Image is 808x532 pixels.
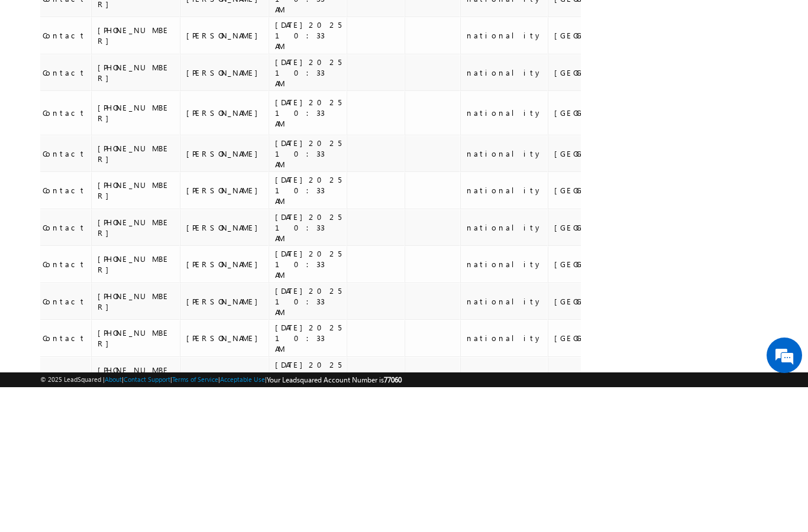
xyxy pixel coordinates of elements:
div: Contact [43,138,86,149]
div: [PERSON_NAME] [186,293,264,304]
div: nationality [467,101,542,112]
div: nationality [467,175,542,186]
span: © 2025 LeadSquared | | | | | [40,519,402,530]
a: Contact Support [124,520,170,528]
div: [GEOGRAPHIC_DATA] [554,252,641,263]
div: [DATE]2025 10:33 AM [275,242,341,274]
div: nationality [467,404,542,414]
div: [PERSON_NAME] [186,175,264,186]
textarea: Type your message and hit 'Enter' [15,109,216,354]
div: Contact [43,478,86,488]
div: [PHONE_NUMBER] [98,133,174,154]
div: nationality [467,138,542,149]
div: [DATE]2025 10:33 AM [275,54,341,86]
div: [DATE]2025 10:33 AM [275,393,341,425]
div: [PERSON_NAME] [186,212,264,223]
div: Contact [43,175,86,186]
div: [PERSON_NAME] [186,138,264,149]
div: [PHONE_NUMBER] [98,472,174,494]
div: [PHONE_NUMBER] [98,22,174,43]
div: [GEOGRAPHIC_DATA] [554,404,641,414]
div: Contact [43,441,86,452]
div: nationality [467,27,542,38]
em: Start Chat [160,364,215,380]
div: [DATE]2025 10:33 AM [275,128,341,160]
div: [DATE]2025 10:33 AM [275,164,341,196]
div: [GEOGRAPHIC_DATA] [554,175,641,186]
div: [GEOGRAPHIC_DATA] [554,212,641,223]
div: [PERSON_NAME] [186,478,264,488]
div: Contact [43,404,86,414]
div: nationality [467,478,542,488]
div: [PHONE_NUMBER] [98,510,174,531]
div: nationality [467,252,542,263]
div: [GEOGRAPHIC_DATA] [554,293,641,304]
div: nationality [467,293,542,304]
div: [GEOGRAPHIC_DATA] [554,64,641,75]
div: [PHONE_NUMBER] [98,288,174,309]
div: nationality [467,64,542,75]
div: [DATE]2025 10:33 AM [275,202,341,233]
div: Contact [43,212,86,223]
div: [PHONE_NUMBER] [98,398,174,420]
div: [DATE]2025 10:33 AM [275,356,341,388]
div: [GEOGRAPHIC_DATA] [554,101,641,112]
span: Your Leadsquared Account Number is [267,520,402,529]
div: [GEOGRAPHIC_DATA] [554,27,641,38]
div: [PERSON_NAME] [186,64,264,75]
div: Contact [43,330,86,340]
div: [GEOGRAPHIC_DATA] [554,138,641,149]
div: Contact [43,515,86,525]
div: nationality [467,515,542,525]
div: [DATE]2025 10:33 AM [275,319,341,351]
div: Contact [43,252,86,263]
span: 77060 [384,520,402,529]
div: [GEOGRAPHIC_DATA] [554,441,641,452]
div: [GEOGRAPHIC_DATA] [554,478,641,488]
div: nationality [467,330,542,340]
div: [PERSON_NAME] [186,367,264,378]
div: [PERSON_NAME] [186,101,264,112]
div: Chat with us now [62,62,199,77]
div: [PHONE_NUMBER] [98,59,174,80]
div: [PERSON_NAME] [186,404,264,414]
div: [PERSON_NAME] [186,252,264,263]
div: [PHONE_NUMBER] [98,96,174,117]
div: [PERSON_NAME] [186,27,264,38]
div: [PHONE_NUMBER] [98,247,174,268]
div: [DATE]2025 10:33 AM [275,467,341,499]
div: nationality [467,441,542,452]
div: [DATE]2025 10:33 AM [275,90,341,122]
div: [DATE]2025 10:33 AM [275,17,341,48]
div: nationality [467,367,542,378]
img: d_60004797649_company_0_60004797649 [20,62,50,77]
div: [PHONE_NUMBER] [98,436,174,457]
div: Minimize live chat window [194,6,222,34]
div: Contact [43,101,86,112]
div: [GEOGRAPHIC_DATA] [554,515,641,525]
div: [PHONE_NUMBER] [98,170,174,191]
div: [PERSON_NAME] [186,330,264,340]
div: [PHONE_NUMBER] [98,207,174,228]
div: [PERSON_NAME] [186,441,264,452]
div: [PHONE_NUMBER] [98,325,174,346]
div: Contact [43,293,86,304]
div: nationality [467,212,542,223]
div: [DATE]2025 10:33 AM [275,430,341,462]
div: [GEOGRAPHIC_DATA] [554,367,641,378]
a: Terms of Service [172,520,218,528]
a: About [105,520,122,528]
div: [GEOGRAPHIC_DATA] [554,330,641,340]
div: Contact [43,367,86,378]
a: Acceptable Use [220,520,265,528]
div: [PHONE_NUMBER] [98,362,174,383]
div: Contact [43,64,86,75]
div: [PERSON_NAME] [186,515,264,525]
div: Contact [43,27,86,38]
div: [DATE]2025 10:33 AM [275,283,341,314]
